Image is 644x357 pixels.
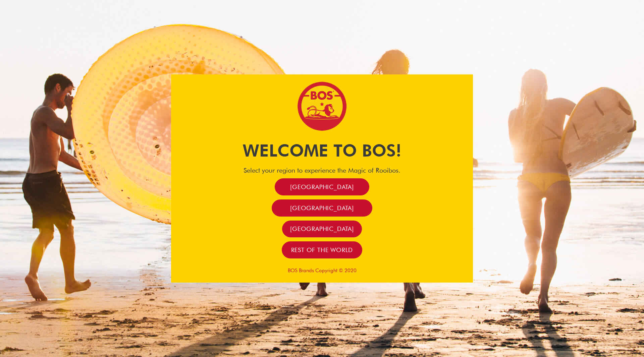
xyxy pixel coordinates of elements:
[297,81,347,131] img: Bos Brands
[282,221,362,238] a: [GEOGRAPHIC_DATA]
[171,166,473,174] h4: Select your region to experience the Magic of Rooibos.
[291,246,353,254] span: Rest of the world
[275,178,369,195] a: [GEOGRAPHIC_DATA]
[282,241,363,258] a: Rest of the world
[290,183,354,191] span: [GEOGRAPHIC_DATA]
[171,267,473,274] p: BOS Brands Copyright © 2020
[171,139,473,162] h1: Welcome to BOS!
[290,204,354,212] span: [GEOGRAPHIC_DATA]
[290,225,354,233] span: [GEOGRAPHIC_DATA]
[272,199,372,217] a: [GEOGRAPHIC_DATA]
